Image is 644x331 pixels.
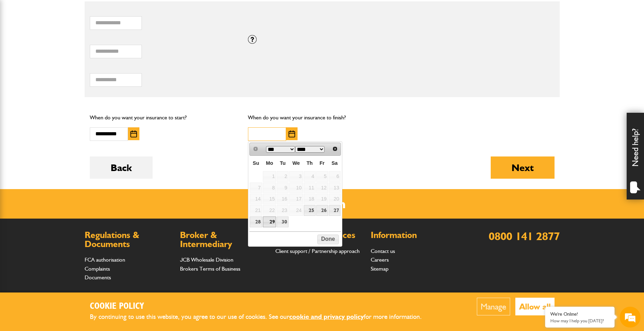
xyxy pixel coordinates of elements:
[85,256,125,263] a: FCA authorisation
[316,205,328,216] a: 26
[317,235,338,244] button: Done
[130,130,137,137] img: Choose date
[85,274,111,281] a: Documents
[9,126,127,208] textarea: Type your message and hit 'Enter'
[330,144,340,154] a: Next
[180,231,268,248] h2: Broker & Intermediary
[515,298,555,315] button: Allow all
[180,265,240,272] a: Brokers Terms of Business
[371,248,395,254] a: Contact us
[550,318,609,323] p: How may I help you today?
[36,39,117,48] div: Chat with us now
[477,298,510,315] button: Manage
[292,160,300,166] span: Wednesday
[90,312,433,322] p: By continuing to use this website, you agree to our use of cookies. See our for more information.
[94,214,126,223] em: Start Chat
[266,160,273,166] span: Monday
[250,217,262,227] a: 28
[491,156,555,179] button: Next
[9,64,127,79] input: Enter your last name
[550,311,609,317] div: We're Online!
[90,156,153,179] button: Back
[275,248,360,254] a: Client support / Partnership approach
[304,205,316,216] a: 25
[280,160,286,166] span: Tuesday
[371,231,459,240] h2: Information
[371,256,389,263] a: Careers
[289,130,295,137] img: Choose date
[248,113,396,122] p: When do you want your insurance to finish?
[9,85,127,100] input: Enter your email address
[329,205,341,216] a: 27
[85,265,110,272] a: Complaints
[12,39,29,48] img: d_20077148190_company_1631870298795_20077148190
[90,301,433,312] h2: Cookie Policy
[114,3,130,20] div: Minimize live chat window
[332,146,338,152] span: Next
[289,313,364,321] a: cookie and privacy policy
[253,160,259,166] span: Sunday
[320,160,325,166] span: Friday
[85,231,173,248] h2: Regulations & Documents
[9,105,127,120] input: Enter your phone number
[307,160,313,166] span: Thursday
[263,217,276,227] a: 29
[627,113,644,200] div: Need help?
[90,113,238,122] p: When do you want your insurance to start?
[371,265,388,272] a: Sitemap
[489,229,560,243] a: 0800 141 2877
[180,256,233,263] a: JCB Wholesale Division
[332,160,338,166] span: Saturday
[277,217,289,227] a: 30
